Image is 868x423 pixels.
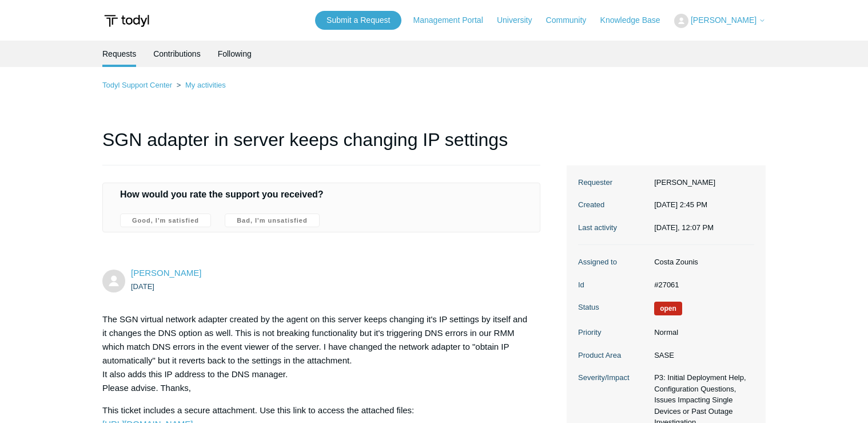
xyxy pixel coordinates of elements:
a: Community [546,14,598,26]
button: [PERSON_NAME] [674,14,766,28]
span: We are working on a response for you [654,302,682,315]
a: Todyl Support Center [102,81,172,89]
dt: Id [578,279,648,291]
time: 08/05/2025, 14:45 [654,200,707,209]
span: Carlos Fortich [131,268,201,278]
a: Management Portal [413,14,495,26]
dt: Priority [578,327,648,338]
dd: #27061 [648,279,754,291]
dt: Severity/Impact [578,372,648,384]
p: The SGN virtual network adapter created by the agent on this server keeps changing it's IP settin... [102,313,529,395]
time: 08/25/2025, 12:07 [654,223,714,232]
dt: Requester [578,177,648,188]
dt: Created [578,199,648,211]
a: Following [218,41,252,67]
a: Contributions [153,41,201,67]
dd: [PERSON_NAME] [648,177,754,188]
label: Bad, I'm unsatisfied [225,214,319,227]
dd: SASE [648,350,754,361]
li: Requests [102,41,136,67]
dt: Assigned to [578,256,648,268]
span: [PERSON_NAME] [691,15,756,25]
dt: Product Area [578,350,648,361]
a: Submit a Request [315,11,401,30]
img: Todyl Support Center Help Center home page [102,10,151,31]
li: Todyl Support Center [102,81,174,89]
dd: Normal [648,327,754,338]
dd: Costa Zounis [648,256,754,268]
h1: SGN adapter in server keeps changing IP settings [102,126,540,165]
a: [PERSON_NAME] [131,268,201,278]
a: University [497,14,543,26]
dt: Status [578,302,648,313]
h4: How would you rate the support you received? [120,188,523,201]
dt: Last activity [578,222,648,234]
a: My activities [185,81,226,89]
a: Knowledge Base [600,14,672,26]
time: 08/05/2025, 14:45 [131,282,154,291]
label: Good, I'm satisfied [120,214,211,227]
li: My activities [174,81,226,89]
